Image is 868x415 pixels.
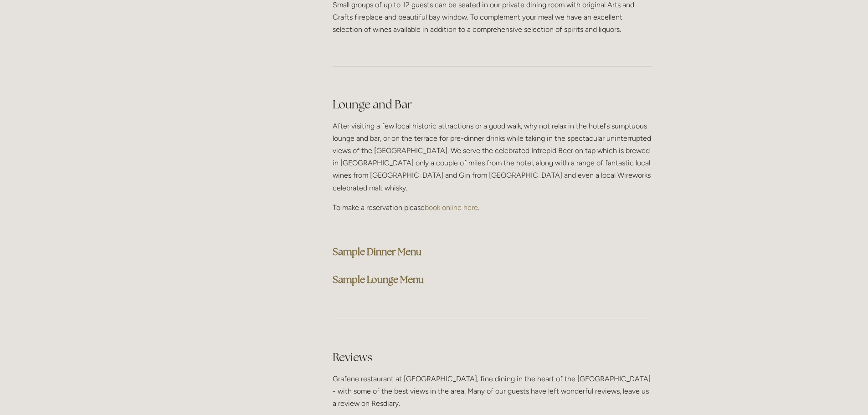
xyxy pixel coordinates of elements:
a: Sample Lounge Menu [333,273,424,286]
a: book online here [425,203,478,212]
p: Grafene restaurant at [GEOGRAPHIC_DATA], fine dining in the heart of the [GEOGRAPHIC_DATA] - with... [333,373,652,410]
a: Sample Dinner Menu [333,246,421,258]
p: After visiting a few local historic attractions or a good walk, why not relax in the hotel's sump... [333,120,652,194]
h2: Reviews [333,349,652,365]
p: To make a reservation please . [333,201,652,214]
h2: Lounge and Bar [333,97,652,113]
